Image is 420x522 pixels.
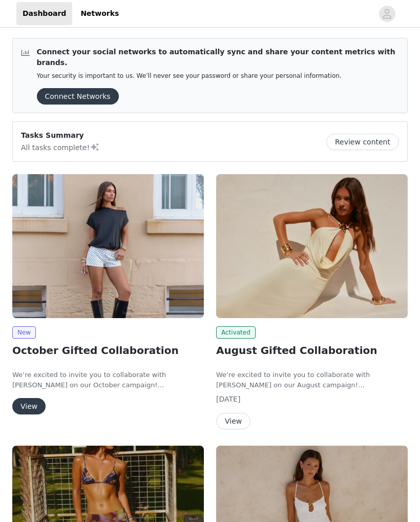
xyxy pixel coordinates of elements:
div: avatar [382,6,392,22]
h2: August Gifted Collaboration [216,343,408,358]
a: Networks [74,2,125,25]
img: Peppermayo AUS [12,174,204,318]
p: We’re excited to invite you to collaborate with [PERSON_NAME] on our October campaign! [12,370,204,390]
a: View [12,403,46,410]
img: Peppermayo AUS [216,174,408,318]
p: Connect your social networks to automatically sync and share your content metrics with brands. [37,47,400,68]
span: New [12,326,36,339]
p: Your security is important to us. We’ll never see your password or share your personal information. [37,72,400,80]
h2: October Gifted Collaboration [12,343,204,358]
button: View [216,413,250,429]
button: Review content [326,134,399,150]
a: Dashboard [16,2,72,25]
button: Connect Networks [37,88,119,105]
a: View [216,417,250,425]
button: View [12,398,46,414]
span: Activated [216,326,256,339]
p: Tasks Summary [21,130,100,141]
p: We’re excited to invite you to collaborate with [PERSON_NAME] on our August campaign! [216,370,408,390]
p: All tasks complete! [21,141,100,153]
span: [DATE] [216,395,240,403]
